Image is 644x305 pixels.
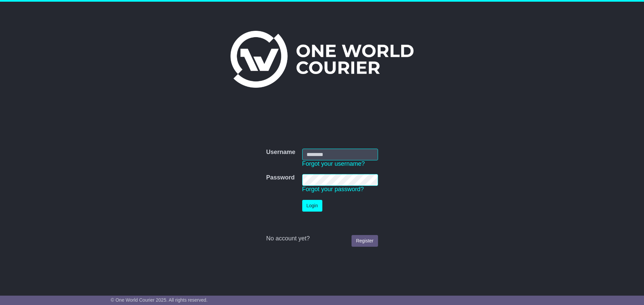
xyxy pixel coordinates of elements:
button: Login [302,200,322,212]
div: No account yet? [266,235,378,242]
img: One World [230,31,414,88]
label: Password [266,174,294,181]
span: © One World Courier 2025. All rights reserved. [111,297,208,303]
a: Forgot your password? [302,186,364,193]
a: Register [352,235,378,247]
a: Forgot your username? [302,160,365,167]
label: Username [266,149,295,156]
